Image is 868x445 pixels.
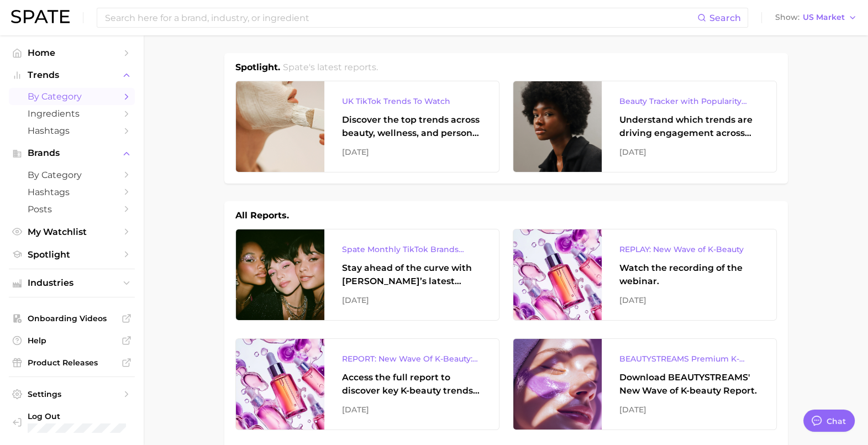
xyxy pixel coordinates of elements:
[28,91,116,102] span: by Category
[9,184,135,201] a: Hashtags
[342,294,481,307] div: [DATE]
[28,48,116,58] span: Home
[28,148,116,158] span: Brands
[342,243,481,256] div: Spate Monthly TikTok Brands Tracker
[775,14,799,20] span: Show
[803,14,845,20] span: US Market
[28,336,116,345] span: Help
[28,108,116,119] span: Ingredients
[28,278,116,288] span: Industries
[513,81,777,172] a: Beauty Tracker with Popularity IndexUnderstand which trends are driving engagement across platfor...
[619,294,759,307] div: [DATE]
[9,310,135,327] a: Onboarding Videos
[9,246,135,263] a: Spotlight
[28,411,130,421] span: Log Out
[28,358,116,368] span: Product Releases
[342,371,481,397] div: Access the full report to discover key K-beauty trends influencing [DATE] beauty market
[619,261,759,288] div: Watch the recording of the webinar.
[28,249,116,260] span: Spotlight
[342,261,481,288] div: Stay ahead of the curve with [PERSON_NAME]’s latest monthly tracker, spotlighting the fastest-gro...
[28,313,116,323] span: Onboarding Videos
[709,13,741,23] span: Search
[9,166,135,184] a: by Category
[28,187,116,197] span: Hashtags
[619,352,759,365] div: BEAUTYSTREAMS Premium K-beauty Trends Report
[9,275,135,291] button: Industries
[9,67,135,83] button: Trends
[619,371,759,397] div: Download BEAUTYSTREAMS' New Wave of K-beauty Report.
[9,88,135,105] a: by Category
[9,201,135,218] a: Posts
[342,95,481,108] div: UK TikTok Trends To Watch
[9,145,135,161] button: Brands
[9,354,135,371] a: Product Releases
[235,209,289,222] h1: All Reports.
[9,223,135,240] a: My Watchlist
[235,338,499,430] a: REPORT: New Wave Of K-Beauty: [GEOGRAPHIC_DATA]’s Trending Innovations In Skincare & Color Cosmet...
[513,338,777,430] a: BEAUTYSTREAMS Premium K-beauty Trends ReportDownload BEAUTYSTREAMS' New Wave of K-beauty Report.[...
[619,243,759,256] div: REPLAY: New Wave of K-Beauty
[619,145,759,159] div: [DATE]
[9,386,135,402] a: Settings
[9,408,135,436] a: Log out. Currently logged in with e-mail jefeinstein@elfbeauty.com.
[9,332,135,349] a: Help
[619,95,759,108] div: Beauty Tracker with Popularity Index
[342,145,481,159] div: [DATE]
[9,44,135,61] a: Home
[235,61,280,74] h1: Spotlight.
[11,10,70,23] img: SPATE
[283,61,378,74] h2: Spate's latest reports.
[513,229,777,321] a: REPLAY: New Wave of K-BeautyWatch the recording of the webinar.[DATE]
[342,403,481,416] div: [DATE]
[772,11,860,25] button: ShowUS Market
[619,113,759,140] div: Understand which trends are driving engagement across platforms in the skin, hair, makeup, and fr...
[9,105,135,122] a: Ingredients
[235,229,499,321] a: Spate Monthly TikTok Brands TrackerStay ahead of the curve with [PERSON_NAME]’s latest monthly tr...
[619,403,759,416] div: [DATE]
[28,204,116,214] span: Posts
[342,113,481,140] div: Discover the top trends across beauty, wellness, and personal care on TikTok [GEOGRAPHIC_DATA].
[342,352,481,365] div: REPORT: New Wave Of K-Beauty: [GEOGRAPHIC_DATA]’s Trending Innovations In Skincare & Color Cosmetics
[28,170,116,180] span: by Category
[28,125,116,136] span: Hashtags
[104,8,697,27] input: Search here for a brand, industry, or ingredient
[9,122,135,139] a: Hashtags
[28,389,116,399] span: Settings
[28,70,116,80] span: Trends
[235,81,499,172] a: UK TikTok Trends To WatchDiscover the top trends across beauty, wellness, and personal care on Ti...
[28,227,116,237] span: My Watchlist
